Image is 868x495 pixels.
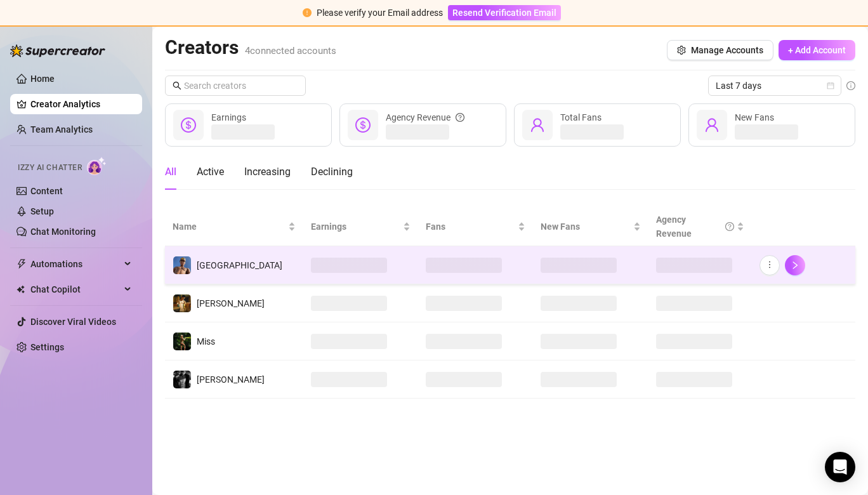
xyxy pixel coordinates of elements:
[825,452,855,482] div: Open Intercom Messenger
[173,81,181,90] span: search
[30,279,121,300] span: Chat Copilot
[245,45,336,56] span: 4 connected accounts
[211,112,246,122] span: Earnings
[725,213,734,241] span: question-circle
[30,94,132,114] a: Creator Analytics
[244,164,291,180] div: Increasing
[197,336,215,346] span: Miss
[735,112,774,122] span: New Fans
[448,5,561,20] button: Resend Verification Email
[30,317,116,327] a: Discover Viral Videos
[311,220,400,234] span: Earnings
[30,124,93,135] a: Team Analytics
[10,44,105,57] img: logo-BBDzfeDw.svg
[181,117,196,133] span: dollar-circle
[184,79,288,93] input: Search creators
[541,220,630,234] span: New Fans
[18,162,82,174] span: Izzy AI Chatter
[533,208,648,246] th: New Fans
[355,117,371,133] span: dollar-circle
[303,208,418,246] th: Earnings
[317,6,443,20] div: Please verify your Email address
[791,261,799,270] span: right
[785,255,805,275] button: right
[656,213,734,241] div: Agency Revenue
[173,220,286,234] span: Name
[827,82,834,89] span: calendar
[87,157,107,175] img: AI Chatter
[846,81,855,90] span: info-circle
[173,294,191,312] img: Marvin
[30,342,64,352] a: Settings
[30,74,55,84] a: Home
[165,36,336,60] h2: Creators
[303,8,312,17] span: exclamation-circle
[779,40,855,60] button: + Add Account
[418,208,533,246] th: Fans
[16,285,25,294] img: Chat Copilot
[173,371,191,388] img: Marvin
[165,164,176,180] div: All
[667,40,773,60] button: Manage Accounts
[426,220,515,234] span: Fans
[197,298,265,308] span: [PERSON_NAME]
[456,110,464,124] span: question-circle
[311,164,353,180] div: Declining
[30,206,54,216] a: Setup
[765,260,774,269] span: more
[560,112,602,122] span: Total Fans
[165,208,303,246] th: Name
[30,254,121,274] span: Automations
[704,117,720,133] span: user
[386,110,464,124] div: Agency Revenue
[530,117,545,133] span: user
[677,46,686,55] span: setting
[173,333,191,350] img: Miss
[173,256,191,274] img: Dallas
[30,186,63,196] a: Content
[788,45,846,55] span: + Add Account
[16,259,27,269] span: thunderbolt
[30,227,96,237] a: Chat Monitoring
[452,8,556,18] span: Resend Verification Email
[197,260,282,270] span: [GEOGRAPHIC_DATA]
[716,76,834,95] span: Last 7 days
[197,374,265,385] span: [PERSON_NAME]
[197,164,224,180] div: Active
[691,45,763,55] span: Manage Accounts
